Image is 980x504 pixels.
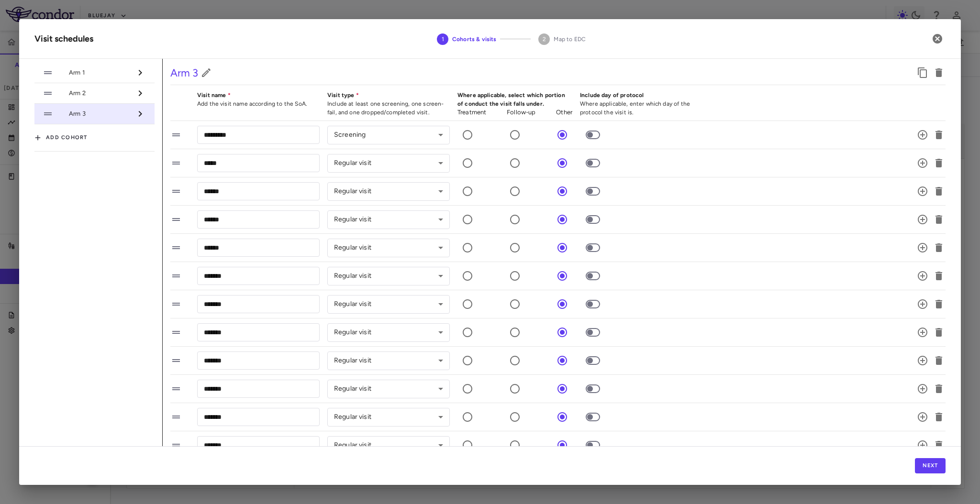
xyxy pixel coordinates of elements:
[327,351,450,370] div: Regular visit
[197,100,307,107] span: Add the visit name according to the SoA.
[327,380,450,398] div: Regular visit
[327,295,450,314] div: Regular visit
[197,91,320,99] p: Visit name
[69,89,132,98] span: Arm 2
[327,436,450,455] div: Regular visit
[429,22,504,56] button: Cohorts & visits
[327,408,450,427] div: Regular visit
[457,91,572,108] p: Where applicable, select which portion of conduct the visit falls under.
[69,110,132,118] span: Arm 3
[915,458,946,473] button: Next
[327,239,450,257] div: Regular visit
[507,108,535,117] p: Follow-up
[580,91,702,99] p: Include day of protocol
[442,36,444,43] text: 1
[327,267,450,285] div: Regular visit
[327,100,444,116] span: Include at least one screening, one screen-fail, and one dropped/completed visit.
[556,108,572,117] p: Other
[457,108,486,117] p: Treatment
[327,210,450,229] div: Regular visit
[327,323,450,342] div: Regular visit
[69,68,132,77] span: Arm 1
[327,91,450,99] p: Visit type
[580,100,690,116] span: Where applicable, enter which day of the protocol the visit is.
[34,33,93,45] div: Visit schedules
[452,35,496,44] span: Cohorts & visits
[327,126,450,144] div: Screening
[327,154,450,173] div: Regular visit
[34,130,88,145] button: Add cohort
[327,182,450,201] div: Regular visit
[170,65,198,81] h5: Arm 3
